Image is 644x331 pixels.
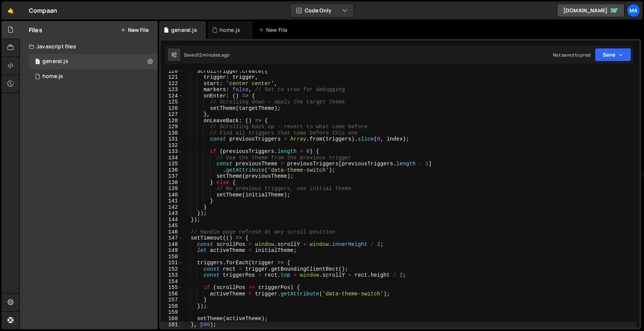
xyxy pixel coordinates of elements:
div: 138 [161,180,183,186]
div: 140 [161,192,183,198]
div: 16932/46367.js [29,54,158,69]
div: 124 [161,93,183,99]
div: 131 [161,136,183,142]
div: Saved [184,52,229,58]
div: New File [259,26,290,34]
div: 146 [161,229,183,235]
div: 142 [161,204,183,211]
div: 123 [161,87,183,93]
button: Save [595,48,631,61]
div: 158 [161,303,183,310]
div: 141 [161,198,183,204]
div: 144 [161,217,183,223]
div: Compaan [29,6,57,15]
div: home.js [220,26,240,34]
div: 136 [161,167,183,174]
div: 130 [161,130,183,136]
div: 134 [161,155,183,161]
a: [DOMAIN_NAME] [557,4,624,17]
div: 127 [161,111,183,118]
div: 155 [161,285,183,291]
span: 1 [35,59,40,65]
div: 129 [161,124,183,130]
div: general.js [42,58,68,65]
div: 137 [161,173,183,180]
button: Code Only [290,4,354,17]
div: 151 [161,260,183,266]
div: 148 [161,241,183,248]
div: 153 [161,272,183,279]
div: 122 [161,81,183,87]
div: 149 [161,247,183,254]
div: 125 [161,99,183,105]
div: 160 [161,316,183,322]
div: Javascript files [20,39,158,54]
div: 147 [161,235,183,241]
a: 🤙 [2,1,20,19]
div: 150 [161,254,183,260]
div: 145 [161,223,183,229]
div: 132 [161,142,183,149]
div: 156 [161,291,183,297]
div: 161 [161,322,183,328]
div: 143 [161,210,183,217]
div: 157 [161,297,183,303]
div: home.js [42,73,63,80]
div: 159 [161,309,183,316]
h2: Files [29,26,42,34]
div: 133 [161,148,183,155]
div: 139 [161,186,183,192]
a: Ma [627,4,640,17]
div: 152 [161,266,183,273]
div: 126 [161,105,183,112]
div: 12 minutes ago [197,52,229,58]
div: 154 [161,279,183,285]
div: 121 [161,74,183,81]
div: Not saved to prod [553,52,590,58]
div: general.js [171,26,197,34]
div: 128 [161,118,183,124]
button: New File [120,27,149,33]
div: 135 [161,161,183,167]
div: 120 [161,68,183,75]
div: 16932/46366.js [29,69,158,84]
